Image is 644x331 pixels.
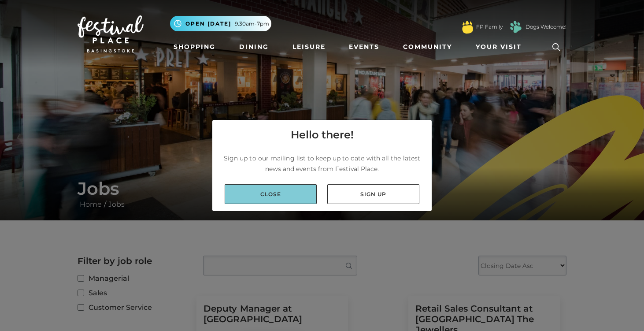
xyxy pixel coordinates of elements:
h4: Hello there! [291,127,354,143]
a: Sign up [327,184,419,204]
a: FP Family [476,23,503,31]
span: Your Visit [476,42,522,52]
a: Your Visit [472,39,529,55]
a: Shopping [170,39,219,55]
img: Festival Place Logo [78,15,144,52]
a: Dogs Welcome! [526,23,566,31]
a: Dining [236,39,272,55]
button: Open [DATE] 9.30am-7pm [170,16,271,31]
a: Events [345,39,383,55]
p: Sign up to our mailing list to keep up to date with all the latest news and events from Festival ... [219,153,425,174]
span: Open [DATE] [185,20,231,28]
a: Close [225,184,317,204]
a: Leisure [289,39,329,55]
a: Community [400,39,455,55]
span: 9.30am-7pm [235,20,269,28]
